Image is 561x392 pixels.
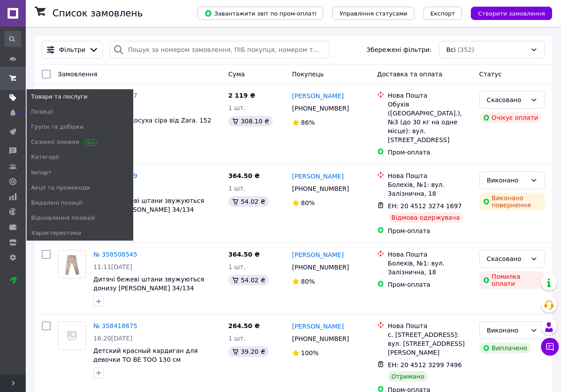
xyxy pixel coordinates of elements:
[292,71,324,78] span: Покупець
[228,71,245,78] span: Cума
[58,250,86,278] a: Фото товару
[388,180,472,198] div: Болехів, №1: вул. Залізнична, 18
[31,214,95,222] span: Відновлення позицій
[290,182,351,195] div: [PHONE_NUMBER]
[27,150,133,165] a: Категорії
[62,250,82,278] img: Фото товару
[292,91,344,100] a: [PERSON_NAME]
[292,322,344,331] a: [PERSON_NAME]
[27,119,133,135] a: Групи та добірки
[228,322,260,329] span: 264.50 ₴
[487,325,527,335] div: Виконано
[388,259,472,277] div: Болехів, №1: вул. Залізнична, 18
[541,338,559,356] button: Чат з покупцем
[31,153,59,161] span: Категорії
[31,123,84,131] span: Групи та добірки
[27,104,133,119] a: Позиції
[388,202,462,210] span: ЕН: 20 4512 3274 1697
[290,333,351,345] div: [PHONE_NUMBER]
[479,112,542,123] div: Очікує оплати
[228,263,246,270] span: 1 шт.
[487,95,527,105] div: Скасовано
[301,119,315,126] span: 86%
[388,91,472,100] div: Нова Пошта
[388,330,472,357] div: с. [STREET_ADDRESS]: вул. [STREET_ADDRESS][PERSON_NAME]
[93,197,204,213] a: Дитячі бежеві штани звужуються донизу [PERSON_NAME] 34/134
[479,193,545,210] div: Виконано повернення
[388,226,472,235] div: Пром-оплата
[388,250,472,259] div: Нова Пошта
[388,321,472,330] div: Нова Пошта
[27,165,133,180] a: Імпорт
[478,10,545,17] span: Створити замовлення
[31,93,88,101] span: Товари та послуги
[301,199,315,206] span: 80%
[93,347,198,363] a: Детский красный кардиган для девочки TO BE TOO 130 см
[301,278,315,285] span: 80%
[339,10,407,17] span: Управління статусами
[31,199,82,207] span: Видалені позиції
[228,185,246,192] span: 1 шт.
[58,71,97,78] span: Замовлення
[27,135,133,150] a: Сезонні знижки
[332,7,414,20] button: Управління статусами
[388,148,472,157] div: Пром-оплата
[290,261,351,273] div: [PHONE_NUMBER]
[479,343,531,353] div: Виплачено
[228,346,269,357] div: 39.20 ₴
[388,371,428,382] div: Отримано
[446,45,456,54] span: Всі
[479,71,502,78] span: Статус
[110,41,330,59] input: Пошук за номером замовлення, ПІБ покупця, номером телефону, Email, номером накладної
[366,45,431,54] span: Збережені фільтри:
[93,251,137,258] a: № 358508545
[388,280,472,289] div: Пром-оплата
[292,250,344,259] a: [PERSON_NAME]
[31,138,95,146] span: Сезонні знижки
[388,361,462,368] span: ЕН: 20 4512 3299 7496
[31,184,90,192] span: Акції та промокоди
[487,175,527,185] div: Виконано
[93,276,204,292] a: Дитячі бежеві штани звужуються донизу [PERSON_NAME] 34/134
[479,271,545,289] div: Помилка оплати
[377,71,442,78] span: Доставка та оплата
[471,7,552,20] button: Створити замовлення
[430,10,455,17] span: Експорт
[228,104,246,111] span: 1 шт.
[59,45,85,54] span: Фільтри
[197,7,323,20] button: Завантажити звіт по пром-оплаті
[462,9,552,16] a: Створити замовлення
[487,254,527,264] div: Скасовано
[204,9,316,17] span: Завантажити звіт по пром-оплаті
[228,196,269,207] div: 54.02 ₴
[58,321,86,350] a: Фото товару
[27,180,133,195] a: Акції та промокоди
[388,212,463,223] div: Відмова одержувача
[228,92,255,99] span: 2 119 ₴
[388,100,472,144] div: Обухів ([GEOGRAPHIC_DATA].), №3 (до 30 кг на одне місце): вул. [STREET_ADDRESS]
[228,172,260,179] span: 364.50 ₴
[228,251,260,258] span: 364.50 ₴
[388,171,472,180] div: Нова Пошта
[27,210,133,226] a: Відновлення позицій
[228,275,269,285] div: 54.02 ₴
[27,226,133,241] a: Характеристики
[93,322,137,329] a: № 358418675
[292,172,344,181] a: [PERSON_NAME]
[423,7,462,20] button: Експорт
[31,169,52,177] span: Імпорт
[31,229,81,237] span: Характеристики
[228,116,273,127] div: 308.10 ₴
[290,102,351,115] div: [PHONE_NUMBER]
[52,8,143,19] h1: Список замовлень
[93,335,132,342] span: 16:20[DATE]
[228,335,246,342] span: 1 шт.
[301,349,319,356] span: 100%
[93,117,211,133] a: Підліткова косуха сіра від Zara. 152 см
[31,108,53,116] span: Позиції
[93,263,132,270] span: 11:11[DATE]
